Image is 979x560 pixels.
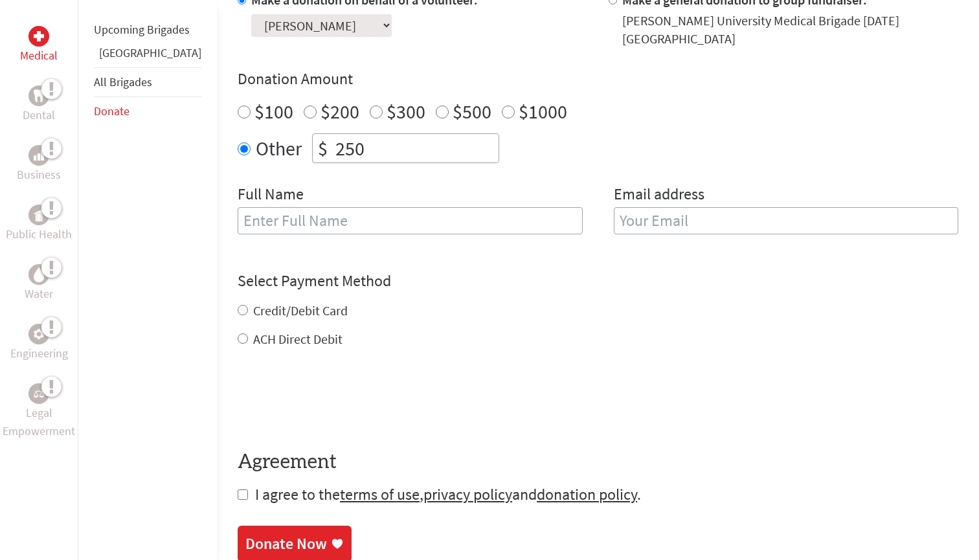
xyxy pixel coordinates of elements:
[238,207,583,234] input: Enter Full Name
[238,271,958,291] h4: Select Payment Method
[537,484,637,504] a: donation policy
[23,106,55,124] p: Dental
[313,134,333,162] div: $
[387,99,425,124] label: $300
[253,331,343,347] label: ACH Direct Debit
[94,22,190,37] a: Upcoming Brigades
[10,344,68,363] p: Engineering
[28,383,49,404] div: Legal Empowerment
[253,302,348,319] label: Credit/Debit Card
[94,104,129,118] a: Donate
[245,533,327,554] div: Donate Now
[34,31,44,41] img: Medical
[94,97,201,126] li: Donate
[23,85,55,124] a: DentalDental
[99,45,201,60] a: [GEOGRAPHIC_DATA]
[25,285,53,303] p: Water
[6,205,72,243] a: Public HealthPublic Health
[238,374,434,425] iframe: reCAPTCHA
[614,207,959,234] input: Your Email
[17,166,61,184] p: Business
[238,184,304,207] label: Full Name
[34,89,44,102] img: Dental
[94,44,201,67] li: Panama
[25,264,53,303] a: WaterWater
[256,133,302,163] label: Other
[10,324,68,363] a: EngineeringEngineering
[519,99,567,124] label: $1000
[17,145,61,184] a: BusinessBusiness
[94,16,201,44] li: Upcoming Brigades
[614,184,704,207] label: Email address
[34,329,44,339] img: Engineering
[34,150,44,161] img: Business
[340,484,420,504] a: terms of use
[423,484,512,504] a: privacy policy
[94,67,201,97] li: All Brigades
[321,99,359,124] label: $200
[254,99,293,124] label: $100
[28,264,49,285] div: Water
[28,85,49,106] div: Dental
[622,12,959,48] div: [PERSON_NAME] University Medical Brigade [DATE] [GEOGRAPHIC_DATA]
[238,451,958,474] h4: Agreement
[20,47,58,65] p: Medical
[34,390,44,398] img: Legal Empowerment
[333,134,499,162] input: Enter Amount
[453,99,491,124] label: $500
[3,404,75,440] p: Legal Empowerment
[34,267,44,282] img: Water
[28,26,49,47] div: Medical
[28,205,49,225] div: Public Health
[28,145,49,166] div: Business
[6,225,72,243] p: Public Health
[238,69,958,89] h4: Donation Amount
[255,484,641,504] span: I agree to the , and .
[20,26,58,65] a: MedicalMedical
[3,383,75,440] a: Legal EmpowermentLegal Empowerment
[94,74,152,89] a: All Brigades
[28,324,49,344] div: Engineering
[34,208,44,221] img: Public Health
